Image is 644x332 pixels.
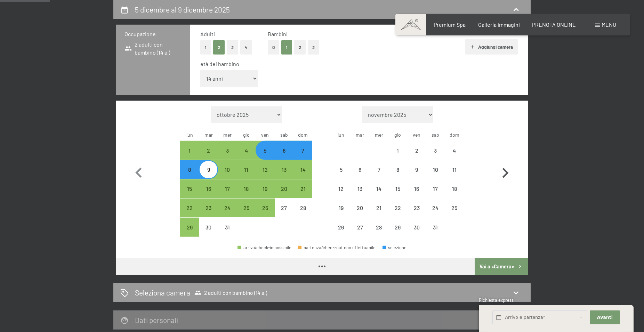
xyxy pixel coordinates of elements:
[180,179,199,198] div: arrivo/check-in possibile
[532,21,576,28] a: PRENOTA ONLINE
[332,225,350,242] div: 26
[369,160,388,179] div: arrivo/check-in non effettuabile
[256,179,274,198] div: Fri Dec 19 2025
[389,205,406,222] div: 22
[389,167,406,184] div: 8
[256,141,274,160] div: arrivo/check-in possibile
[219,186,236,203] div: 17
[219,205,236,222] div: 24
[294,40,306,55] button: 2
[351,179,369,198] div: Tue Jan 13 2026
[293,141,312,160] div: arrivo/check-in possibile
[375,132,383,138] abbr: mercoledì
[408,205,425,222] div: 23
[432,132,439,138] abbr: sabato
[332,160,351,179] div: Mon Jan 05 2026
[351,205,369,222] div: 20
[237,199,256,217] div: arrivo/check-in possibile
[427,205,444,222] div: 24
[407,141,426,160] div: arrivo/check-in non effettuabile
[275,141,293,160] div: Sat Dec 06 2025
[199,160,218,179] div: Tue Dec 09 2025
[135,5,230,14] h2: 5 dicembre al 9 dicembre 2025
[407,141,426,160] div: Fri Jan 02 2026
[495,106,515,237] button: Mese successivo
[426,218,445,236] div: arrivo/check-in non effettuabile
[426,199,445,217] div: Sat Jan 24 2026
[445,199,464,217] div: Sun Jan 25 2026
[256,148,274,165] div: 5
[351,199,369,217] div: arrivo/check-in non effettuabile
[351,199,369,217] div: Tue Jan 20 2026
[237,160,256,179] div: Thu Dec 11 2025
[475,258,528,275] button: Vai a «Camera»
[293,160,312,179] div: Sun Dec 14 2025
[180,141,199,160] div: Mon Dec 01 2025
[219,167,236,184] div: 10
[200,40,211,55] button: 1
[408,167,425,184] div: 9
[200,60,512,68] div: età del bambino
[389,186,406,203] div: 15
[275,160,293,179] div: Sat Dec 13 2025
[256,205,274,222] div: 26
[426,199,445,217] div: arrivo/check-in non effettuabile
[180,141,199,160] div: arrivo/check-in possibile
[223,132,232,138] abbr: mercoledì
[180,199,199,217] div: Mon Dec 22 2025
[445,199,464,217] div: arrivo/check-in non effettuabile
[218,199,237,217] div: arrivo/check-in possibile
[294,205,312,222] div: 28
[200,225,217,242] div: 30
[332,205,350,222] div: 19
[200,31,215,37] span: Adulti
[370,205,387,222] div: 21
[293,199,312,217] div: arrivo/check-in non effettuabile
[218,160,237,179] div: arrivo/check-in possibile
[237,160,256,179] div: arrivo/check-in possibile
[200,186,217,203] div: 16
[426,218,445,236] div: Sat Jan 31 2026
[181,225,198,242] div: 29
[238,167,255,184] div: 11
[219,148,236,165] div: 3
[298,132,308,138] abbr: domenica
[275,179,293,198] div: Sat Dec 20 2025
[218,179,237,198] div: Wed Dec 17 2025
[238,148,255,165] div: 4
[369,179,388,198] div: arrivo/check-in non effettuabile
[590,310,620,325] button: Avanti
[408,186,425,203] div: 16
[180,160,199,179] div: Mon Dec 08 2025
[261,132,269,138] abbr: venerdì
[427,225,444,242] div: 31
[388,141,407,160] div: arrivo/check-in non effettuabile
[351,167,369,184] div: 6
[388,218,407,236] div: arrivo/check-in non effettuabile
[275,141,293,160] div: arrivo/check-in possibile
[280,132,288,138] abbr: sabato
[219,225,236,242] div: 31
[332,179,351,198] div: Mon Jan 12 2026
[275,167,293,184] div: 13
[388,199,407,217] div: arrivo/check-in non effettuabile
[332,179,351,198] div: arrivo/check-in non effettuabile
[332,199,351,217] div: arrivo/check-in non effettuabile
[238,205,255,222] div: 25
[268,31,288,37] span: Bambini
[181,167,198,184] div: 8
[332,167,350,184] div: 5
[394,132,401,138] abbr: giovedì
[237,179,256,198] div: Thu Dec 18 2025
[370,167,387,184] div: 7
[445,141,464,160] div: Sun Jan 04 2026
[275,179,293,198] div: arrivo/check-in possibile
[426,141,445,160] div: Sat Jan 03 2026
[388,160,407,179] div: Thu Jan 08 2026
[602,21,616,28] span: Menu
[407,160,426,179] div: Fri Jan 09 2026
[293,179,312,198] div: arrivo/check-in possibile
[445,141,464,160] div: arrivo/check-in non effettuabile
[135,316,178,324] h2: Dati personali
[124,41,182,56] span: 2 adulti con bambino (14 a.)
